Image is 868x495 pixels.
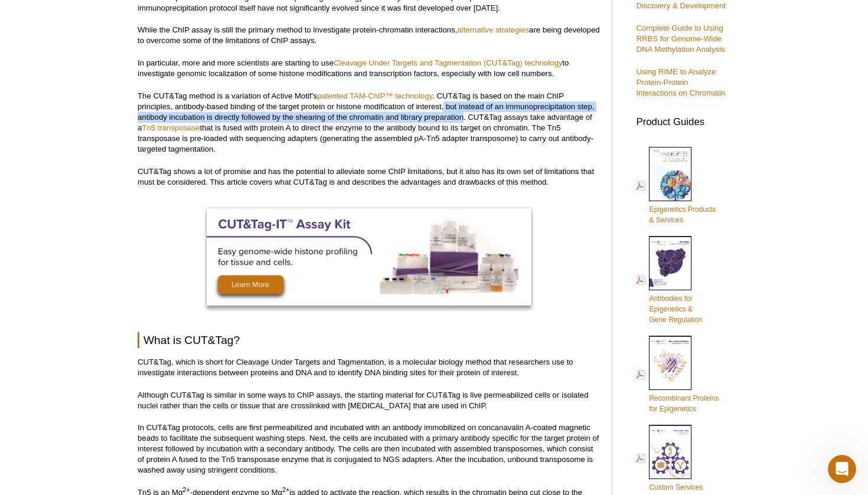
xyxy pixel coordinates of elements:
span: Custom Services [649,483,703,491]
p: Although CUT&Tag is similar in some ways to ChIP assays, the starting material for CUT&Tag is liv... [138,390,600,411]
p: The CUT&Tag method is a variation of Active Motif’s . CUT&Tag is based on the main ChIP principle... [138,91,600,155]
span: Antibodies for Epigenetics & Gene Regulation [649,294,702,324]
img: Custom_Services_cover [649,425,691,479]
img: Rec_prots_140604_cover_web_70x200 [649,336,691,390]
p: CUT&Tag shows a lot of promise and has the potential to alleviate some ChIP limitations, but it a... [138,166,600,188]
a: Complete Guide to Using RRBS for Genome-Wide DNA Methylation Analysis [636,24,725,54]
img: Optimized CUT&Tag-IT Assay Kit [207,208,531,306]
span: Recombinant Proteins for Epigenetics [649,394,719,413]
p: While the ChIP assay is still the primary method to investigate protein-chromatin interactions, a... [138,25,600,46]
img: Abs_epi_2015_cover_web_70x200 [649,236,691,290]
a: Recombinant Proteinsfor Epigenetics [636,335,719,415]
h2: What is CUT&Tag? [138,332,600,348]
a: Antibodies forEpigenetics &Gene Regulation [636,235,702,326]
a: Using RIME to Analyze Protein-Protein Interactions on Chromatin [636,67,725,97]
a: Epigenetics Products& Services [636,146,716,227]
iframe: Intercom live chat [828,455,856,483]
a: patented TAM-ChIP™ technology [317,91,432,100]
a: Tn5 transposase [142,123,200,132]
span: Epigenetics Products & Services [649,205,716,224]
a: Cleavage Under Targets and Tagmentation (CUT&Tag) technology [334,58,562,67]
p: In CUT&Tag protocols, cells are first permeabilized and incubated with an antibody immobilized on... [138,422,600,476]
p: CUT&Tag, which is short for Cleavage Under Targets and Tagmentation, is a molecular biology metho... [138,357,600,378]
p: In particular, more and more scientists are starting to use to investigate genomic localization o... [138,58,600,79]
a: alternative strategies [457,25,529,34]
img: Epi_brochure_140604_cover_web_70x200 [649,147,691,201]
sup: 2+ [182,486,190,493]
a: Custom Services [636,424,703,494]
h3: Product Guides [636,110,730,127]
sup: 2+ [282,486,290,493]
